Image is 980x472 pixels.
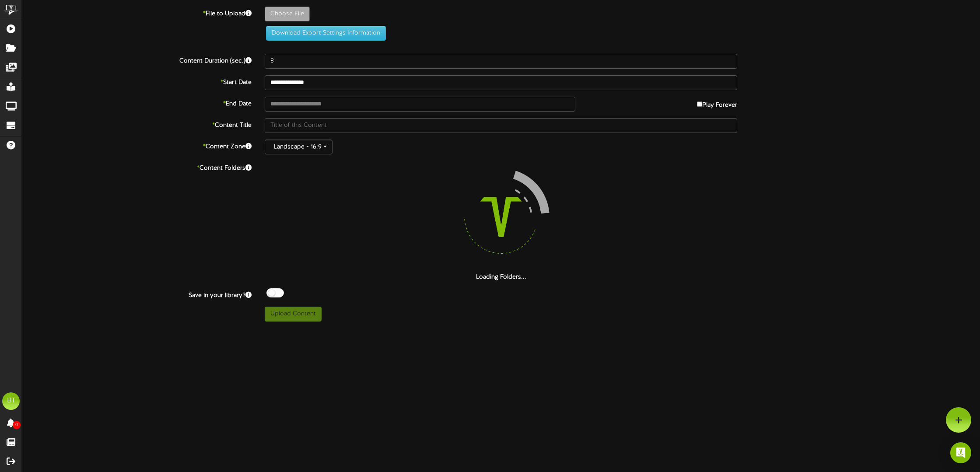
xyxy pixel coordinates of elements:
[15,54,258,66] label: Content Duration (sec.)
[262,30,386,36] a: Download Export Settings Information
[265,140,332,154] button: Landscape - 16:9
[476,274,526,280] strong: Loading Folders...
[15,140,258,151] label: Content Zone
[13,421,21,429] span: 0
[266,26,386,41] button: Download Export Settings Information
[265,307,322,322] button: Upload Content
[15,97,258,108] label: End Date
[15,288,258,300] label: Save in your library?
[265,118,737,133] input: Title of this Content
[15,161,258,173] label: Content Folders
[15,7,258,18] label: File to Upload
[15,75,258,87] label: Start Date
[697,97,737,110] label: Play Forever
[2,392,20,410] div: BT
[15,118,258,130] label: Content Title
[697,101,702,107] input: Play Forever
[445,161,557,273] img: loading-spinner-4.png
[950,442,971,463] div: Open Intercom Messenger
